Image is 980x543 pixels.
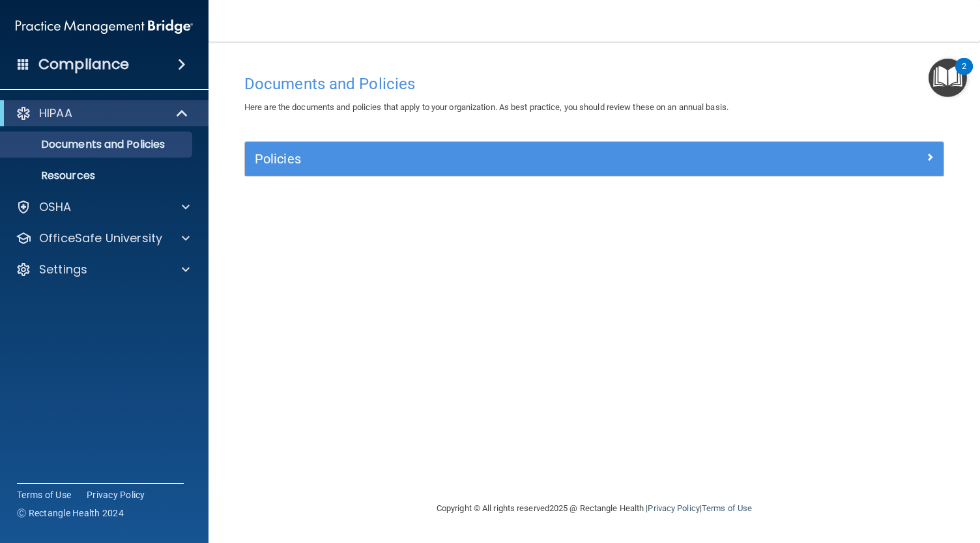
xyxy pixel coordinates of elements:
p: Settings [39,262,87,277]
button: Open Resource Center, 2 new notifications [929,59,967,97]
span: Ⓒ Rectangle Health 2024 [17,507,124,520]
p: Resources [8,169,186,182]
a: Policies [255,148,934,169]
a: Terms of Use [702,503,752,513]
p: Documents and Policies [8,138,186,151]
a: Privacy Policy [648,503,699,513]
h4: Documents and Policies [244,76,944,92]
a: OfficeSafe University [16,230,190,246]
iframe: Drift Widget Chat Controller [755,451,964,503]
p: HIPAA [39,105,72,121]
a: Privacy Policy [87,488,145,501]
img: PMB logo [16,14,193,40]
a: Settings [16,262,190,277]
h4: Compliance [38,55,129,74]
div: Copyright © All rights reserved 2025 @ Rectangle Health | | [356,488,832,529]
a: OSHA [16,199,190,215]
a: Terms of Use [17,488,71,501]
div: 2 [962,66,966,83]
span: Here are the documents and policies that apply to your organization. As best practice, you should... [244,102,728,112]
a: HIPAA [16,105,189,121]
p: OSHA [39,199,72,215]
h5: Policies [255,152,759,166]
p: OfficeSafe University [39,230,162,246]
